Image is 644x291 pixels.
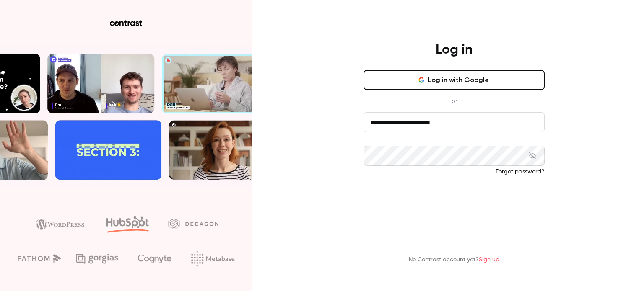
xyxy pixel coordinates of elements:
button: Log in [364,189,545,209]
a: Forgot password? [496,169,545,175]
a: Sign up [479,257,499,263]
p: No Contrast account yet? [409,255,499,264]
span: or [447,97,461,106]
h4: Log in [436,41,473,58]
img: decagon [168,219,218,228]
button: Log in with Google [364,70,545,90]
